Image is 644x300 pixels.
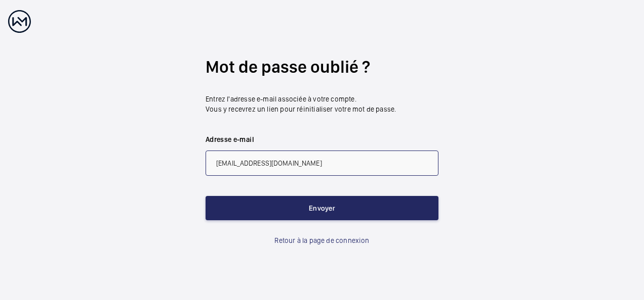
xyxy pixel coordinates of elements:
[206,134,438,144] label: Adresse e-mail
[206,151,438,176] input: abc@xyz
[206,94,438,114] p: Entrez l'adresse e-mail associée à votre compte. Vous y recevrez un lien pour réinitialiser votre...
[274,235,369,245] a: Retour à la page de connexion
[206,55,438,79] h2: Mot de passe oublié ?
[206,196,438,220] button: Envoyer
